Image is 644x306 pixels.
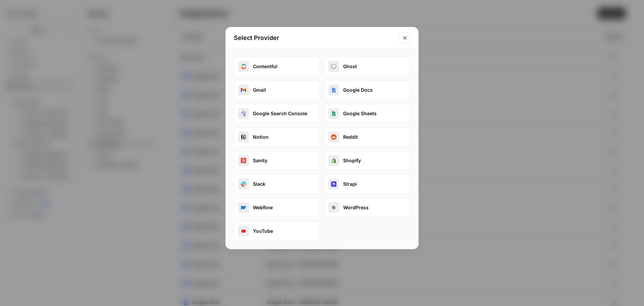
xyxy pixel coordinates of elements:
button: ghostGhost [324,57,410,76]
img: google_search_console [241,111,246,116]
img: gmail [241,87,246,93]
button: shopifyShopify [324,151,410,170]
button: wordpressWordPress [324,198,410,217]
img: google_sheets [331,111,336,116]
button: contentfulContentful [234,57,320,76]
button: redditReddit [324,127,410,147]
img: slack [241,181,246,187]
img: reddit [331,134,336,140]
button: google_docsGoogle Docs [324,80,410,100]
button: sanitySanity [234,151,320,170]
img: google_docs [331,87,336,93]
img: youtube [241,228,246,234]
h2: Select Provider [234,33,395,43]
button: Close modal [399,33,410,43]
img: contentful [241,64,246,69]
img: strapi [331,181,336,187]
button: notionNotion [234,127,320,147]
button: youtubeYouTube [234,221,320,241]
button: webflow_oauthWebflow [234,198,320,217]
img: sanity [241,158,246,163]
img: wordpress [331,205,336,210]
button: slackSlack [234,174,320,194]
button: google_sheetsGoogle Sheets [324,104,410,123]
img: notion [241,134,246,140]
button: strapiStrapi [324,174,410,194]
img: ghost [331,64,336,69]
img: shopify [331,158,336,163]
img: webflow_oauth [241,205,246,210]
button: google_search_consoleGoogle Search Console [234,104,320,123]
button: gmailGmail [234,80,320,100]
